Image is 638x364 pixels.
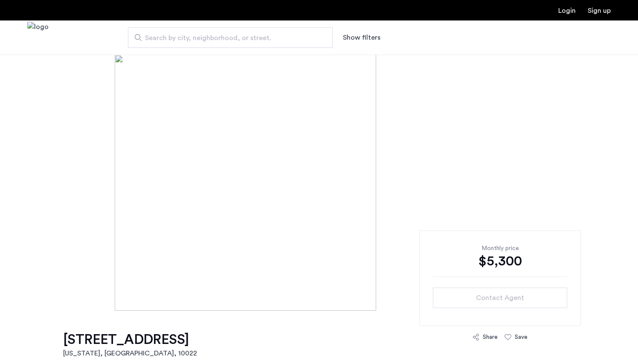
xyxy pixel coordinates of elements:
div: Share [483,333,498,341]
a: Registration [588,7,611,14]
span: Search by city, neighborhood, or street. [145,33,309,43]
span: Contact Agent [476,293,524,303]
a: [STREET_ADDRESS][US_STATE], [GEOGRAPHIC_DATA], 10022 [63,331,197,358]
a: Login [558,7,576,14]
button: Show or hide filters [343,32,380,43]
img: [object%20Object] [115,55,523,311]
div: Monthly price [433,244,567,253]
a: Cazamio Logo [27,22,49,54]
h2: [US_STATE], [GEOGRAPHIC_DATA] , 10022 [63,348,197,358]
h1: [STREET_ADDRESS] [63,331,197,348]
div: Save [515,333,528,341]
input: Apartment Search [128,27,333,48]
img: logo [27,22,49,54]
div: $5,300 [433,253,567,270]
button: button [433,288,567,308]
